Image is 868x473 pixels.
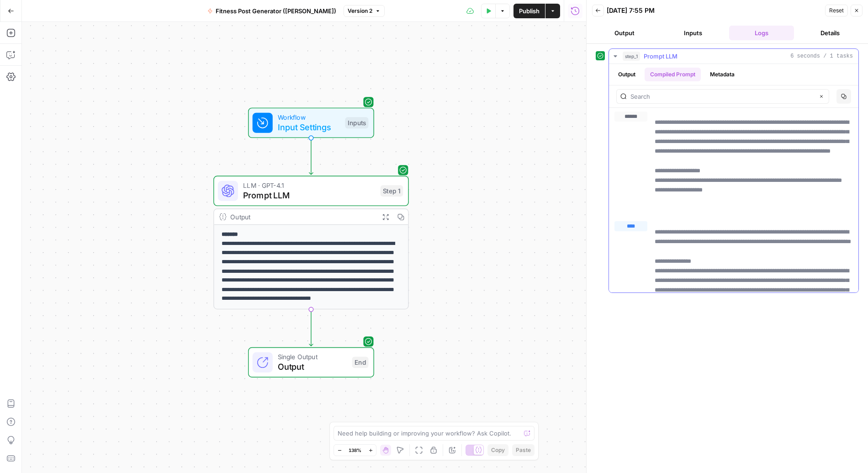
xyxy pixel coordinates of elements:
[230,212,374,222] div: Output
[202,4,342,18] button: Fitness Post Generator ([PERSON_NAME])
[609,64,858,292] div: 6 seconds / 1 tasks
[344,5,385,17] button: Version 2
[309,138,313,175] g: Edge from start to step_1
[278,351,347,361] span: Single Output
[243,180,376,190] span: LLM · GPT-4.1
[798,26,863,40] button: Details
[278,361,347,373] span: Output
[592,26,657,40] button: Output
[381,185,403,197] div: Step 1
[516,446,531,454] span: Paste
[213,347,409,377] div: Single OutputOutputEnd
[309,309,313,346] g: Edge from step_1 to end
[630,92,814,101] input: Search
[349,446,361,454] span: 138%
[352,356,369,368] div: End
[487,444,508,456] button: Copy
[278,121,340,134] span: Input Settings
[609,49,858,64] button: 6 seconds / 1 tasks
[645,68,701,81] button: Compiled Prompt
[644,52,677,61] span: Prompt LLM
[345,117,368,128] div: Inputs
[623,52,640,61] span: step_1
[825,5,848,16] button: Reset
[348,7,372,15] span: Version 2
[491,446,505,454] span: Copy
[790,52,853,60] span: 6 seconds / 1 tasks
[661,26,725,40] button: Inputs
[512,444,535,456] button: Paste
[243,189,376,202] span: Prompt LLM
[519,6,540,16] span: Publish
[278,112,340,122] span: Workflow
[513,4,545,18] button: Publish
[829,6,844,15] span: Reset
[613,68,641,81] button: Output
[216,6,336,16] span: Fitness Post Generator ([PERSON_NAME])
[729,26,794,40] button: Logs
[704,68,740,81] button: Metadata
[213,108,409,138] div: WorkflowInput SettingsInputs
